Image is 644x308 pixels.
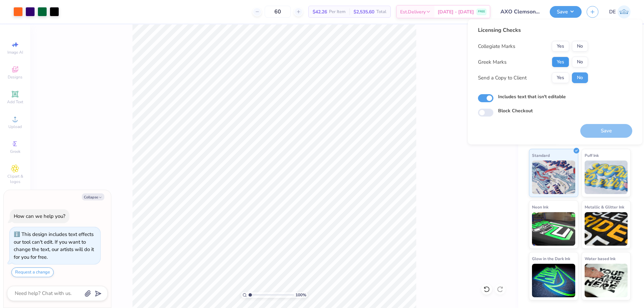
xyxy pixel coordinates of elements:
img: Djian Evardoni [618,5,631,18]
span: Clipart & logos [3,174,27,184]
span: Per Item [329,8,345,15]
span: Puff Ink [585,152,599,159]
span: Upload [8,124,22,129]
img: Water based Ink [585,264,628,297]
span: Est. Delivery [400,8,426,15]
span: Image AI [7,50,23,55]
button: Save [550,6,582,18]
button: No [572,72,588,83]
button: Yes [552,41,569,52]
span: Glow in the Dark Ink [532,255,570,262]
span: Metallic & Glitter Ink [585,203,624,210]
button: Yes [552,72,569,83]
span: Standard [532,152,550,159]
img: Standard [532,161,575,194]
span: Total [376,8,386,15]
span: Greek [10,149,20,154]
span: Neon Ink [532,203,548,210]
button: Request a change [11,267,54,277]
span: [DATE] - [DATE] [438,8,474,15]
img: Glow in the Dark Ink [532,264,575,297]
img: Puff Ink [585,161,628,194]
button: No [572,41,588,52]
span: $2,535.60 [354,8,374,15]
input: Untitled Design [495,5,545,18]
label: Includes text that isn't editable [498,93,566,100]
span: Add Text [7,99,23,105]
span: 100 % [296,292,306,298]
div: Greek Marks [478,58,506,66]
div: This design includes text effects our tool can't edit. If you want to change the text, our artist... [14,231,94,260]
button: Collapse [82,193,104,200]
span: FREE [478,9,485,14]
div: How can we help you? [14,213,65,220]
label: Block Checkout [498,107,533,114]
button: Yes [552,57,569,67]
div: Collegiate Marks [478,43,515,50]
button: No [572,57,588,67]
div: Licensing Checks [478,26,588,34]
span: Water based Ink [585,255,615,262]
div: Send a Copy to Client [478,74,527,82]
span: DE [609,8,616,16]
img: Metallic & Glitter Ink [585,212,628,246]
input: – – [265,6,291,18]
img: Neon Ink [532,212,575,246]
a: DE [609,5,631,18]
span: $42.26 [313,8,327,15]
span: Designs [8,74,22,80]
